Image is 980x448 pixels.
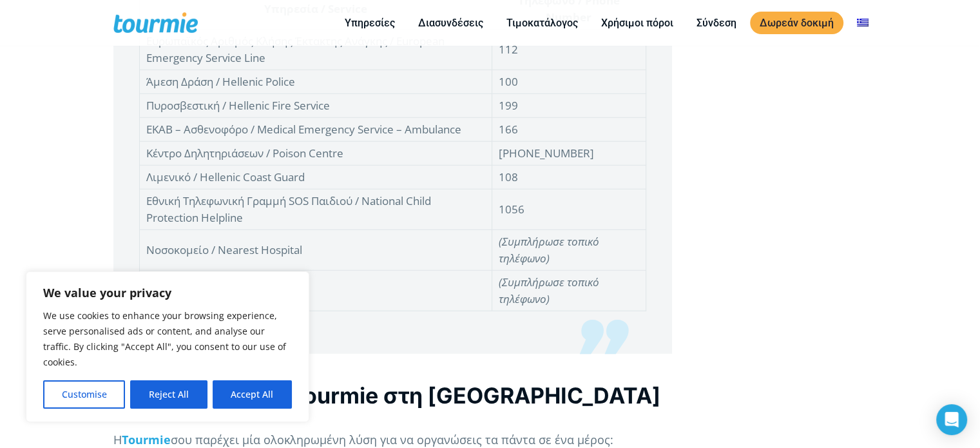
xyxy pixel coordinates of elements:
td: [PHONE_NUMBER] [492,142,646,166]
p: We value your privacy [43,285,292,300]
a: Υπηρεσίες [335,15,405,31]
a: Τιμοκατάλογος [497,15,588,31]
em: (Συμπλήρωσε τοπικό τηλέφωνο) [499,234,599,266]
td: Λιμενικό / Hellenic Coast Guard [139,166,492,190]
td: 112 [492,30,646,70]
td: 199 [492,94,646,118]
p: We use cookies to enhance your browsing experience, serve personalised ads or content, and analys... [43,308,292,370]
td: Ευρωπαϊκός Αριθμός Κλήσης Έκτακτης Ανάγκης / European Emergency Service Line [139,30,492,70]
button: Reject All [130,380,207,409]
td: Νοσοκομείο / Nearest Hospital [139,230,492,271]
td: Κέντρο Δηλητηριάσεων / Poison Centre [139,142,492,166]
a: Δωρεάν δοκιμή [750,12,843,34]
a: Σύνδεση [687,15,746,31]
td: Άμεση Δράση / Hellenic Police [139,70,492,94]
td: 166 [492,118,646,142]
h2: Πώς σε βοηθά η Tourmie στη [GEOGRAPHIC_DATA] [113,380,672,411]
em: (Συμπλήρωσε τοπικό τηλέφωνο) [499,275,599,306]
td: Ταξί / Taxi Service [139,271,492,311]
div: Open Intercom Messenger [936,404,967,435]
td: 100 [492,70,646,94]
button: Customise [43,380,125,409]
td: ΕΚΑΒ – Ασθενοφόρο / Medical Emergency Service – Ambulance [139,118,492,142]
a: Χρήσιμοι πόροι [591,15,683,31]
a: Αλλαγή σε [847,15,878,31]
td: 1056 [492,190,646,230]
td: Εθνική Τηλεφωνική Γραμμή SOS Παιδιού / National Child Protection Helpline [139,190,492,230]
a: Διασυνδέσεις [408,15,493,31]
button: Accept All [213,380,292,409]
a: Tourmie [122,432,171,447]
td: 108 [492,166,646,190]
td: Πυροσβεστική / Hellenic Fire Service [139,94,492,118]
